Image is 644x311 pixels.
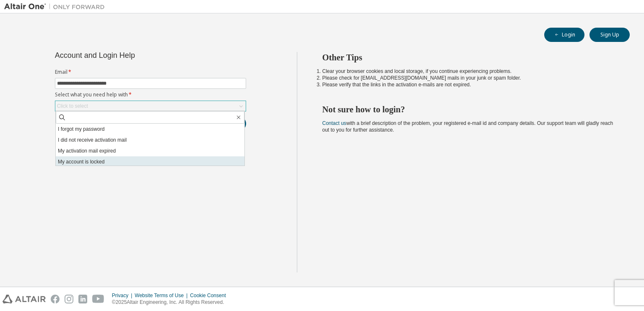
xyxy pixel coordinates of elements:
[56,124,244,135] li: I forgot my password
[190,292,231,299] div: Cookie Consent
[78,295,87,303] img: linkedin.svg
[4,3,109,11] img: Altair One
[55,91,246,98] label: Select what you need help with
[322,68,615,75] li: Clear your browser cookies and local storage, if you continue experiencing problems.
[65,295,73,303] img: instagram.svg
[112,292,135,299] div: Privacy
[92,295,104,303] img: youtube.svg
[544,28,584,42] button: Login
[135,292,190,299] div: Website Terms of Use
[322,52,615,63] h2: Other Tips
[51,295,60,303] img: facebook.svg
[57,103,88,109] div: Click to select
[55,101,246,111] div: Click to select
[3,295,46,303] img: altair_logo.svg
[322,120,346,126] a: Contact us
[322,75,615,81] li: Please check for [EMAIL_ADDRESS][DOMAIN_NAME] mails in your junk or spam folder.
[322,120,613,133] span: with a brief description of the problem, your registered e-mail id and company details. Our suppo...
[322,81,615,88] li: Please verify that the links in the activation e-mails are not expired.
[55,52,208,59] div: Account and Login Help
[55,69,246,75] label: Email
[112,299,231,306] p: © 2025 Altair Engineering, Inc. All Rights Reserved.
[589,28,630,42] button: Sign Up
[322,104,615,115] h2: Not sure how to login?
